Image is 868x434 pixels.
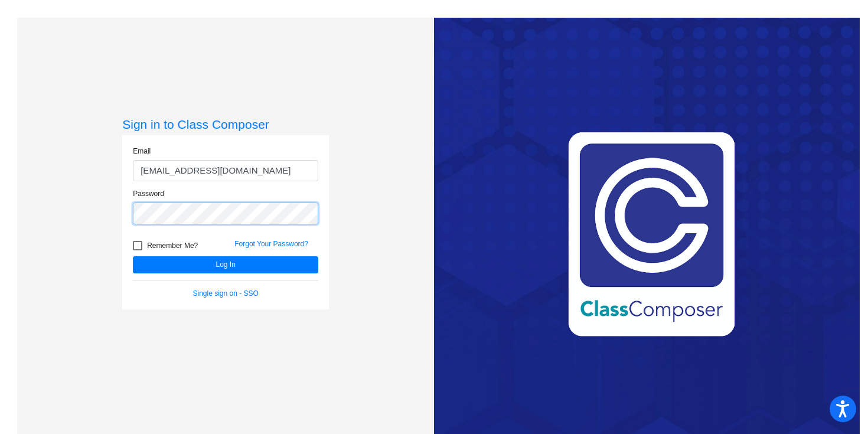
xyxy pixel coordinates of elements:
[133,256,318,273] button: Log In
[122,117,329,132] h3: Sign in to Class Composer
[234,240,308,248] a: Forgot Your Password?
[133,188,164,199] label: Password
[147,239,198,253] span: Remember Me?
[193,289,259,298] a: Single sign on - SSO
[133,146,151,156] label: Email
